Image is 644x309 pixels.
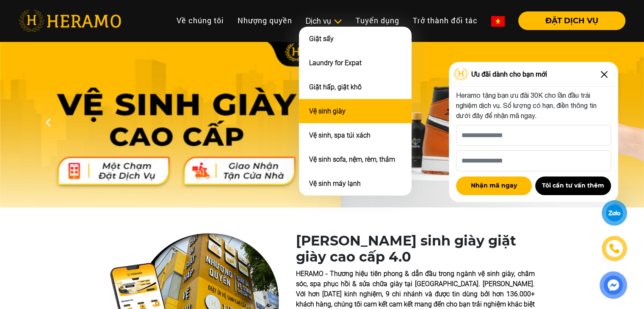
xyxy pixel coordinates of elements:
[471,69,547,79] span: Ưu đãi dành cho bạn mới
[309,83,362,91] a: Giặt hấp, giặt khô
[453,68,469,80] img: Logo
[170,11,231,30] a: Về chúng tôi
[406,11,484,30] a: Trở thành đối tác
[306,15,342,27] div: Dịch vụ
[309,107,345,115] a: Vệ sinh giày
[349,11,406,30] a: Tuyển dụng
[309,131,370,139] a: Vệ sinh, spa túi xách
[511,17,625,25] a: ĐẶT DỊCH VỤ
[597,68,611,81] img: Close
[491,16,505,27] img: vn-flag.png
[456,177,532,195] button: Nhận mã ngay
[603,237,626,260] a: phone-icon
[324,190,333,199] button: 2
[296,233,535,265] h1: [PERSON_NAME] sinh giày giặt giày cao cấp 4.0
[608,243,620,255] img: phone-icon
[333,17,342,26] img: subToggleIcon
[309,179,361,188] a: Vệ sinh máy lạnh
[456,90,611,121] p: Heramo tặng bạn ưu đãi 30K cho lần đầu trải nghiệm dịch vụ. Số lượng có hạn, điền thông tin dưới ...
[309,35,334,43] a: Giặt sấy
[535,177,611,195] button: Tôi cần tư vấn thêm
[19,10,121,32] img: heramo-logo.png
[231,11,299,30] a: Nhượng quyền
[518,11,625,30] button: ĐẶT DỊCH VỤ
[312,190,320,199] button: 1
[309,155,395,163] a: Vệ sinh sofa, nệm, rèm, thảm
[309,59,362,67] a: Laundry for Expat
